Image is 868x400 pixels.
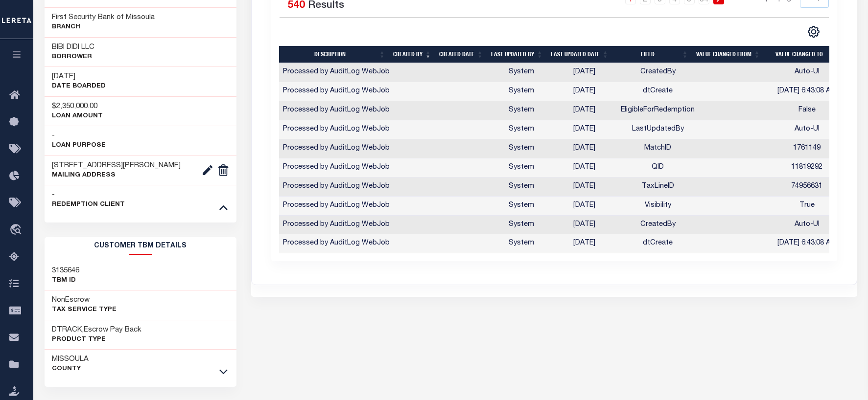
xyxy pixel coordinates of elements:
td: Processed by AuditLog WebJob [279,197,394,216]
span: 540 [287,0,305,11]
th: Value changed to: activate to sort column ascending [764,46,843,63]
td: [DATE] [551,234,617,253]
p: Mailing Address [52,171,181,180]
td: [DATE] [551,101,617,120]
td: [DATE] [551,178,617,197]
td: Processed by AuditLog WebJob [279,234,394,253]
h3: $2,350,000.00 [52,102,103,111]
i: travel_explore [9,224,25,237]
h2: CUSTOMER TBM DETAILS [45,237,237,255]
p: TBM ID [52,276,79,286]
p: LOAN PURPOSE [52,141,106,151]
td: 11819292 [771,158,843,178]
td: [DATE] [551,63,617,82]
td: True [771,197,843,216]
td: System [492,101,551,120]
td: Auto-UI [771,216,843,235]
td: Processed by AuditLog WebJob [279,216,394,235]
td: System [492,158,551,178]
p: LOAN AMOUNT [52,111,103,121]
td: System [492,234,551,253]
td: LastUpdatedBy [617,120,699,139]
td: 1761149 [771,139,843,158]
td: System [492,63,551,82]
td: Auto-UI [771,120,843,139]
td: dtCreate [617,82,699,101]
td: dtCreate [617,234,699,253]
td: Processed by AuditLog WebJob [279,82,394,101]
td: 74956631 [771,178,843,197]
p: Product Type [52,335,141,345]
th: Field: activate to sort column ascending [612,46,692,63]
th: Created date: activate to sort column ascending [435,46,487,63]
p: Tax Service Type [52,305,117,315]
td: [DATE] [551,158,617,178]
p: County [52,364,89,374]
h3: BIBI DIDI LLC [52,43,94,52]
td: Processed by AuditLog WebJob [279,178,394,197]
td: QID [617,158,699,178]
td: Auto-UI [771,63,843,82]
td: System [492,178,551,197]
h3: MISSOULA [52,355,89,364]
p: DATE BOARDED [52,82,106,91]
td: EligibleForRedemption [617,101,699,120]
td: System [492,82,551,101]
h3: DTRACK,Escrow Pay Back [52,325,141,335]
td: [DATE] [551,82,617,101]
td: CreatedBy [617,63,699,82]
td: Processed by AuditLog WebJob [279,139,394,158]
td: Processed by AuditLog WebJob [279,101,394,120]
p: Borrower [52,52,94,62]
td: Processed by AuditLog WebJob [279,63,394,82]
img: deletes.png [217,164,229,176]
td: False [771,101,843,120]
h3: First Security Bank of Missoula [52,13,155,22]
td: System [492,139,551,158]
td: Processed by AuditLog WebJob [279,120,394,139]
td: [DATE] 6:43:08 AM [771,234,843,253]
th: Last updated date: activate to sort column ascending [547,46,612,63]
th: Last updated by: activate to sort column ascending [487,46,547,63]
td: [DATE] [551,120,617,139]
td: Processed by AuditLog WebJob [279,158,394,178]
td: System [492,216,551,235]
td: [DATE] [551,139,617,158]
th: Created by: activate to sort column ascending [389,46,435,63]
td: CreatedBy [617,216,699,235]
td: Visibility [617,197,699,216]
th: Value changed from: activate to sort column ascending [692,46,764,63]
td: [DATE] [551,197,617,216]
h3: - [52,190,125,200]
th: Description: activate to sort column ascending [279,46,389,63]
td: MatchID [617,139,699,158]
h3: - [52,131,106,141]
h3: [DATE] [52,72,106,82]
td: TaxLineID [617,178,699,197]
h3: NonEscrow [52,295,117,305]
p: Branch [52,22,155,32]
h3: 3135646 [52,266,79,276]
td: [DATE] 6:43:08 AM [771,82,843,101]
p: REDEMPTION CLIENT [52,200,125,210]
td: System [492,120,551,139]
td: [DATE] [551,216,617,235]
h3: [STREET_ADDRESS][PERSON_NAME] [52,161,181,171]
td: System [492,197,551,216]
